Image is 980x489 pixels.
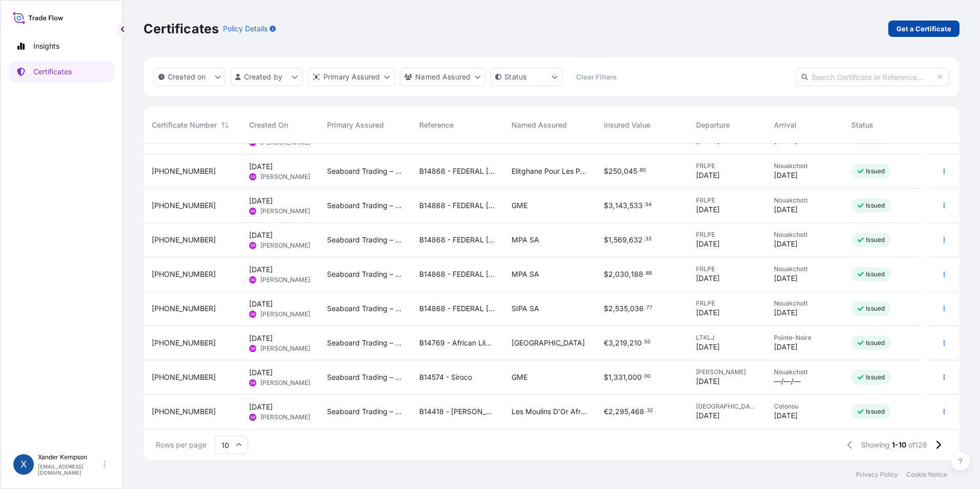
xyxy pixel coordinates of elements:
[604,339,608,347] span: €
[512,166,587,176] span: Elitghane Pour Les Produits Alimentaires
[696,162,758,170] span: FRLPE
[627,202,629,209] span: ,
[774,273,798,283] span: [DATE]
[38,463,101,476] p: [EMAIL_ADDRESS][DOMAIN_NAME]
[696,205,720,215] span: [DATE]
[249,196,273,206] span: [DATE]
[696,342,720,352] span: [DATE]
[696,402,758,411] span: [GEOGRAPHIC_DATA]
[774,231,835,239] span: Nouakchott
[646,306,652,310] span: 77
[856,471,898,479] a: Privacy Policy
[645,409,646,413] span: .
[604,271,608,278] span: $
[628,374,642,381] span: 000
[696,231,758,239] span: FRLPE
[866,201,885,210] p: Issued
[419,269,495,279] span: B14868 - FEDERAL [US_STATE]
[627,236,629,243] span: ,
[622,168,624,175] span: ,
[260,276,310,284] span: [PERSON_NAME]
[640,169,646,172] span: 80
[219,119,231,131] button: Sort
[400,68,485,86] button: cargoOwner Filter options
[156,440,207,450] span: Rows per page
[644,306,646,310] span: .
[152,338,216,348] span: [PHONE_NUMBER]
[613,339,615,347] span: ,
[795,68,949,86] input: Search Certificate or Reference...
[774,368,835,376] span: Nouakchott
[604,120,650,130] span: Insured Value
[774,120,797,130] span: Arrival
[152,200,216,211] span: [PHONE_NUMBER]
[327,338,403,348] span: Seaboard Trading – IOM
[168,72,206,82] p: Created on
[604,236,608,243] span: $
[250,172,255,182] span: SR
[608,374,611,381] span: 1
[223,24,268,34] p: Policy Details
[774,402,835,411] span: Cotonou
[250,343,255,354] span: SR
[696,120,730,130] span: Departure
[613,305,615,312] span: ,
[21,459,27,470] span: X
[696,376,720,386] span: [DATE]
[152,372,216,382] span: [PHONE_NUMBER]
[774,411,798,421] span: [DATE]
[9,62,114,82] a: Certificates
[644,272,645,275] span: .
[604,408,608,415] span: €
[631,271,643,278] span: 188
[608,339,613,347] span: 3
[696,368,758,376] span: [PERSON_NAME]
[774,376,801,386] span: —/—/—
[627,339,629,347] span: ,
[643,237,645,241] span: .
[906,471,947,479] p: Cookie Notice
[608,305,613,312] span: 2
[774,196,835,205] span: Nouakchott
[861,440,890,450] span: Showing
[419,372,472,382] span: B14574 - Siroco
[327,235,403,245] span: Seaboard Trading – IOM
[613,271,615,278] span: ,
[419,120,454,130] span: Reference
[613,202,615,209] span: ,
[231,68,302,86] button: createdBy Filter options
[327,269,403,279] span: Seaboard Trading – IOM
[419,303,495,314] span: B14868 - FEDERAL [US_STATE]
[613,408,615,415] span: ,
[323,72,380,82] p: Primary Assured
[696,334,758,342] span: LTKLJ
[896,24,951,34] p: Get a Certificate
[638,169,639,172] span: .
[249,402,273,412] span: [DATE]
[696,411,720,421] span: [DATE]
[615,339,627,347] span: 219
[249,161,273,172] span: [DATE]
[512,120,567,130] span: Named Assured
[250,206,255,216] span: SR
[774,239,798,249] span: [DATE]
[614,374,626,381] span: 331
[608,202,613,209] span: 3
[866,373,885,381] p: Issued
[629,236,643,243] span: 632
[152,120,217,130] span: Certificate Number
[491,68,562,86] button: certificateStatus Filter options
[576,72,617,82] p: Clear Filters
[608,236,611,243] span: 1
[608,168,622,175] span: 250
[260,344,310,353] span: [PERSON_NAME]
[327,200,403,211] span: Seaboard Trading – IOM
[774,308,798,318] span: [DATE]
[249,368,273,378] span: [DATE]
[419,406,495,417] span: B14418 - [PERSON_NAME]
[260,413,310,421] span: [PERSON_NAME]
[419,166,495,176] span: B14868 - FEDERAL [US_STATE]
[614,236,627,243] span: 569
[144,21,219,37] p: Certificates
